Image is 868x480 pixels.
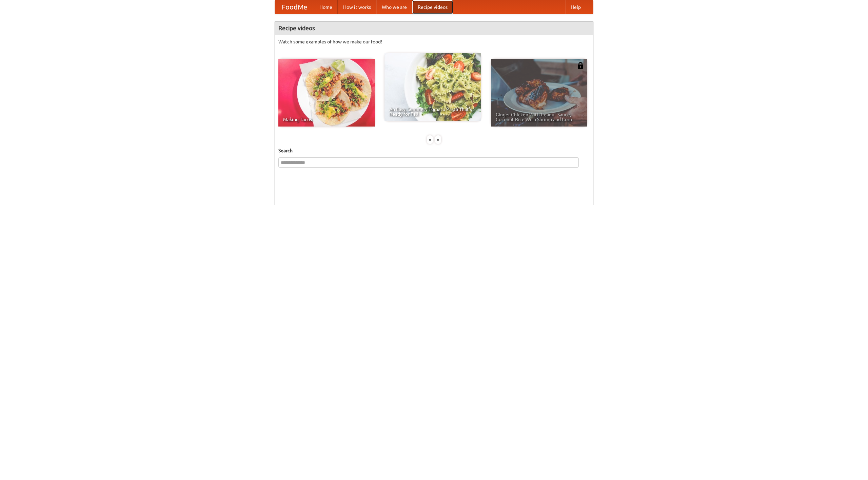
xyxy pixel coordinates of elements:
span: Making Tacos [283,117,370,122]
a: Help [565,0,586,14]
img: 483408.png [577,62,584,69]
h4: Recipe videos [275,21,593,35]
div: « [427,135,433,144]
a: Making Tacos [278,59,375,127]
a: Who we are [376,0,412,14]
div: » [435,135,441,144]
h5: Search [278,147,590,154]
span: An Easy, Summery Tomato Pasta That's Ready for Fall [389,107,476,116]
a: Recipe videos [412,0,453,14]
a: FoodMe [275,0,314,14]
a: How it works [338,0,376,14]
p: Watch some examples of how we make our food! [278,38,590,45]
a: An Easy, Summery Tomato Pasta That's Ready for Fall [384,53,481,121]
a: Home [314,0,338,14]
